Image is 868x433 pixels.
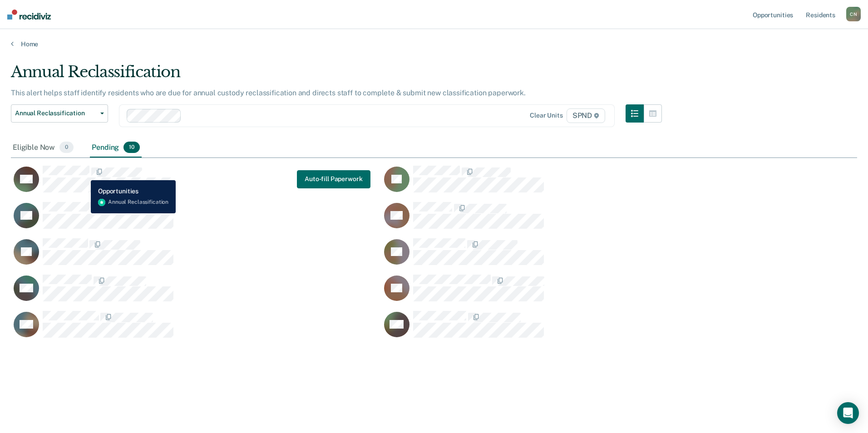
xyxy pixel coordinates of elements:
[11,310,381,347] div: CaseloadOpportunityCell-00584276
[11,89,526,97] p: This alert helps staff identify residents who are due for annual custody reclassification and dir...
[59,142,74,153] span: 0
[846,7,861,21] div: C N
[381,165,752,202] div: CaseloadOpportunityCell-00645110
[297,170,370,188] a: Navigate to form link
[11,274,381,310] div: CaseloadOpportunityCell-00088643
[123,142,140,153] span: 10
[7,10,51,20] img: Recidiviz
[530,112,563,119] div: Clear units
[381,202,752,238] div: CaseloadOpportunityCell-00546863
[567,108,605,123] span: SPND
[11,165,381,202] div: CaseloadOpportunityCell-00556173
[11,202,381,238] div: CaseloadOpportunityCell-00567107
[381,310,752,347] div: CaseloadOpportunityCell-00088855
[381,238,752,274] div: CaseloadOpportunityCell-00126574
[90,138,142,158] div: Pending10
[381,274,752,310] div: CaseloadOpportunityCell-00607398
[11,40,857,48] a: Home
[837,402,859,424] div: Open Intercom Messenger
[11,138,75,158] div: Eligible Now0
[846,7,861,21] button: CN
[11,104,108,123] button: Annual Reclassification
[11,63,662,89] div: Annual Reclassification
[297,170,370,188] button: Auto-fill Paperwork
[15,109,97,117] span: Annual Reclassification
[11,238,381,274] div: CaseloadOpportunityCell-00566173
